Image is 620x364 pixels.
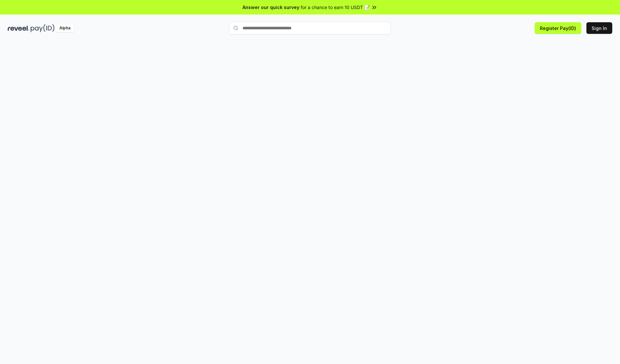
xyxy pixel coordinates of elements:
button: Sign In [586,22,612,34]
span: Answer our quick survey [243,4,299,11]
div: Alpha [56,24,74,32]
span: for a chance to earn 10 USDT 📝 [301,4,370,11]
button: Register Pay(ID) [535,22,581,34]
img: reveel_dark [8,24,29,32]
img: pay_id [31,24,55,32]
